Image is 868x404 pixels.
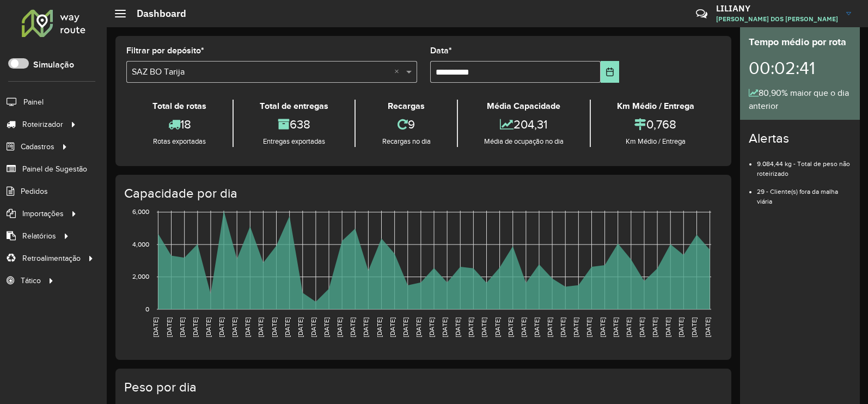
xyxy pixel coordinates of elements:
[132,273,149,280] text: 2,000
[132,209,149,216] text: 6,000
[271,317,278,337] text: [DATE]
[244,317,251,337] text: [DATE]
[218,317,225,337] text: [DATE]
[749,50,851,87] div: 00:02:41
[236,100,352,113] div: Total de entregas
[716,3,838,14] h3: LILIANY
[749,87,851,113] div: 80,90% maior que o dia anterior
[461,113,587,136] div: 204,31
[33,58,74,71] label: Simulação
[394,65,404,78] span: Clear all
[757,179,851,206] li: 29 - Cliente(s) fora da malha viária
[677,317,684,337] text: [DATE]
[21,186,48,197] span: Pedidos
[757,151,851,179] li: 9.084,44 kg - Total de peso não roteirizado
[690,2,713,26] a: Contato Rápido
[236,136,352,147] div: Entregas exportadas
[145,305,149,313] text: 0
[349,317,356,337] text: [DATE]
[166,317,173,337] text: [DATE]
[749,131,851,146] h4: Alertas
[415,317,422,337] text: [DATE]
[594,100,718,113] div: Km Médio / Entrega
[257,317,264,337] text: [DATE]
[126,8,186,20] h2: Dashboard
[749,35,851,50] div: Tempo médio por rota
[533,317,540,337] text: [DATE]
[599,317,606,337] text: [DATE]
[129,100,230,113] div: Total de rotas
[585,317,592,337] text: [DATE]
[22,230,56,242] span: Relatórios
[336,317,343,337] text: [DATE]
[236,113,352,136] div: 638
[231,317,238,337] text: [DATE]
[467,317,474,337] text: [DATE]
[323,317,330,337] text: [DATE]
[297,317,304,337] text: [DATE]
[507,317,514,337] text: [DATE]
[124,186,720,201] h4: Capacidade por dia
[23,96,44,108] span: Painel
[362,317,369,337] text: [DATE]
[546,317,553,337] text: [DATE]
[22,119,63,130] span: Roteirizador
[461,136,587,147] div: Média de ocupação no dia
[454,317,461,337] text: [DATE]
[152,317,159,337] text: [DATE]
[716,14,838,24] span: [PERSON_NAME] DOS [PERSON_NAME]
[205,317,212,337] text: [DATE]
[310,317,317,337] text: [DATE]
[179,317,186,337] text: [DATE]
[428,317,435,337] text: [DATE]
[22,253,81,264] span: Retroalimentação
[612,317,619,337] text: [DATE]
[358,113,454,136] div: 9
[594,113,718,136] div: 0,768
[124,379,720,395] h4: Peso por dia
[625,317,632,337] text: [DATE]
[430,44,452,57] label: Data
[358,136,454,147] div: Recargas no dia
[601,61,619,83] button: Choose Date
[690,317,698,337] text: [DATE]
[21,141,54,152] span: Cadastros
[389,317,396,337] text: [DATE]
[129,136,230,147] div: Rotas exportadas
[21,275,41,286] span: Tático
[461,100,587,113] div: Média Capacidade
[480,317,487,337] text: [DATE]
[192,317,199,337] text: [DATE]
[376,317,383,337] text: [DATE]
[651,317,658,337] text: [DATE]
[559,317,566,337] text: [DATE]
[22,163,87,175] span: Painel de Sugestão
[284,317,291,337] text: [DATE]
[494,317,501,337] text: [DATE]
[441,317,448,337] text: [DATE]
[126,44,204,57] label: Filtrar por depósito
[594,136,718,147] div: Km Médio / Entrega
[132,241,149,248] text: 4,000
[664,317,671,337] text: [DATE]
[520,317,527,337] text: [DATE]
[572,317,579,337] text: [DATE]
[402,317,409,337] text: [DATE]
[129,113,230,136] div: 18
[704,317,711,337] text: [DATE]
[638,317,645,337] text: [DATE]
[358,100,454,113] div: Recargas
[22,208,64,219] span: Importações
